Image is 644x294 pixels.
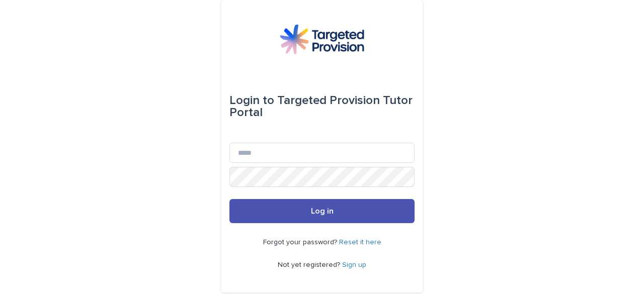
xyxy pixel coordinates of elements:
a: Sign up [342,261,366,268]
button: Log in [229,199,415,223]
span: Log in [311,207,334,215]
span: Login to [229,94,274,107]
a: Reset it here [339,239,381,246]
span: Forgot your password? [263,239,339,246]
img: M5nRWzHhSzIhMunXDL62 [280,24,364,54]
div: Targeted Provision Tutor Portal [229,86,415,127]
span: Not yet registered? [278,261,342,268]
